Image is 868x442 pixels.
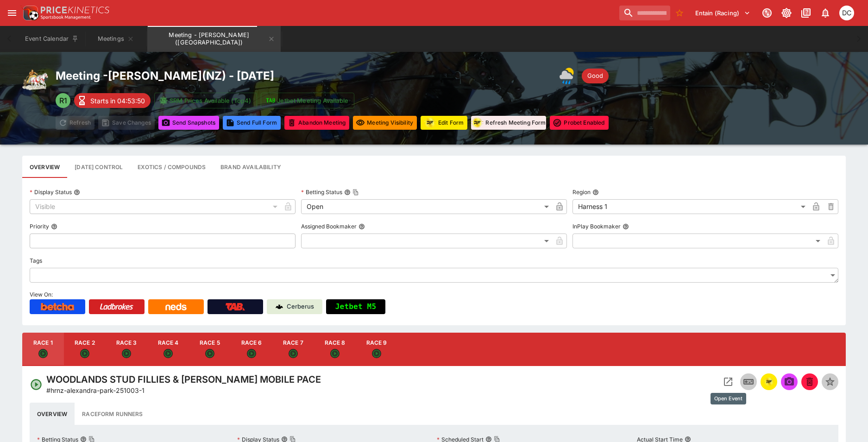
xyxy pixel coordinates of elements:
[711,393,746,404] div: Open Event
[740,373,757,390] button: Inplay
[22,333,64,366] button: Race 1
[287,302,314,311] p: Cerberus
[122,349,131,358] svg: Open
[560,67,578,85] img: showery.png
[46,373,321,385] h4: WOODLANDS STUD FILLIES & [PERSON_NAME] MOBILE PACE
[289,349,298,358] svg: Open
[38,349,48,358] svg: Open
[213,156,289,178] button: Configure brand availability for the meeting
[301,199,552,214] div: Open
[759,5,775,21] button: Connected to PK
[619,6,670,20] input: search
[30,403,75,425] button: Overview
[30,403,838,425] div: basic tabs example
[154,93,257,108] button: SRM Prices Available (Top4)
[158,116,219,130] button: Send Snapshots
[550,116,608,130] button: Toggle ProBet for every event in this meeting
[778,5,795,21] button: Toggle light/dark mode
[582,69,609,83] div: Track Condition: Good
[30,199,281,214] div: Visible
[801,377,818,386] span: Mark an event as closed and abandoned.
[86,26,145,52] button: Meetings
[90,96,145,106] p: Starts in 04:53:50
[344,189,351,196] button: Betting StatusCopy To Clipboard
[30,222,49,230] p: Priority
[471,117,484,128] img: racingform.png
[30,257,42,265] p: Tags
[572,199,809,214] div: Harness 1
[592,189,599,196] button: Region
[301,188,342,196] p: Betting Status
[839,6,854,20] div: David Crockford
[64,333,106,366] button: Race 2
[67,156,130,178] button: Configure each race specific details at once
[284,116,349,130] button: Mark all events in meeting as closed and abandoned.
[720,373,736,390] button: Open Event
[471,116,546,130] button: Refresh Meeting Form
[41,15,91,19] img: Sportsbook Management
[267,299,322,314] a: Cerberus
[30,378,43,391] svg: Open
[74,189,80,196] button: Display Status
[560,67,578,85] div: Weather: Showery
[56,69,274,83] h2: Meeting - [PERSON_NAME] ( NZ ) - [DATE]
[19,26,84,52] button: Event Calendar
[80,349,89,358] svg: Open
[423,116,436,129] div: racingform
[106,333,147,366] button: Race 3
[837,3,857,23] button: David Crockford
[22,156,67,178] button: Base meeting details
[165,303,186,310] img: Neds
[41,303,74,310] img: Betcha
[421,116,467,130] button: Update RacingForm for all races in this meeting
[356,333,397,366] button: Race 9
[20,4,39,22] img: PriceKinetics Logo
[330,349,340,358] svg: Open
[30,188,72,196] p: Display Status
[822,373,838,390] button: Set Featured Event
[189,333,231,366] button: Race 5
[205,349,214,358] svg: Open
[46,385,145,395] p: Copy To Clipboard
[672,6,687,20] button: No Bookmarks
[4,5,20,21] button: open drawer
[798,5,814,21] button: Documentation
[326,299,385,314] button: Jetbet M5
[690,6,756,20] button: Select Tenant
[353,116,417,130] button: Set all events in meeting to specified visibility
[623,223,629,230] button: InPlay Bookmaker
[817,5,834,21] button: Notifications
[572,188,591,196] p: Region
[130,156,213,178] button: View and edit meeting dividends and compounds.
[147,333,189,366] button: Race 4
[314,333,356,366] button: Race 8
[223,116,281,130] button: Send Full Form
[164,349,173,358] svg: Open
[572,222,621,230] p: InPlay Bookmaker
[301,222,357,230] p: Assigned Bookmaker
[763,377,774,387] img: racingform.png
[51,223,57,230] button: Priority
[423,117,436,128] img: racingform.png
[272,333,314,366] button: Race 7
[471,116,484,129] div: racingform
[100,303,133,310] img: Ladbrokes
[372,349,381,358] svg: Open
[761,373,777,390] button: racingform
[30,291,53,298] span: View On:
[41,6,109,13] img: PriceKinetics
[247,349,256,358] svg: Open
[226,303,245,310] img: TabNZ
[261,93,354,108] button: Jetbet Meeting Available
[75,403,150,425] button: Raceform Runners
[231,333,272,366] button: Race 6
[352,189,359,196] button: Copy To Clipboard
[582,71,609,81] span: Good
[276,303,283,310] img: Cerberus
[781,373,798,390] span: Send Snapshot
[359,223,365,230] button: Assigned Bookmaker
[147,26,281,52] button: Meeting - Alexandra Park (NZ)
[763,376,774,387] div: racingform
[22,67,48,93] img: harness_racing.png
[266,96,275,105] img: jetbet-logo.svg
